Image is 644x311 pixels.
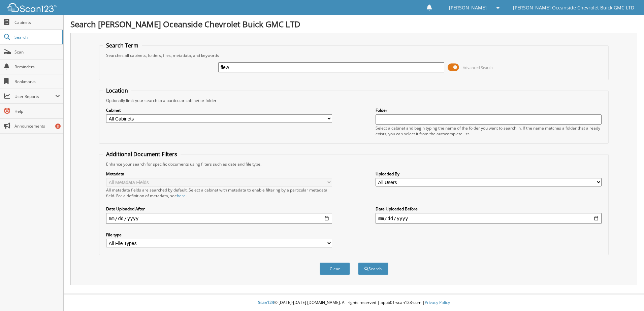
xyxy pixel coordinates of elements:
[103,42,142,49] legend: Search Term
[106,206,332,212] label: Date Uploaded After
[14,34,59,40] span: Search
[14,64,60,70] span: Reminders
[70,19,637,30] h1: Search [PERSON_NAME] Oceanside Chevrolet Buick GMC LTD
[513,6,634,10] span: [PERSON_NAME] Oceanside Chevrolet Buick GMC LTD
[103,87,131,94] legend: Location
[55,124,61,129] div: 8
[320,263,350,275] button: Clear
[425,300,450,305] a: Privacy Policy
[376,107,602,113] label: Folder
[106,232,332,238] label: File type
[376,206,602,212] label: Date Uploaded Before
[177,193,186,199] a: here
[103,161,605,167] div: Enhance your search for specific documents using filters such as date and file type.
[14,49,60,55] span: Scan
[14,79,60,84] span: Bookmarks
[14,108,60,114] span: Help
[14,20,60,25] span: Cabinets
[103,53,605,58] div: Searches all cabinets, folders, files, metadata, and keywords
[14,123,60,129] span: Announcements
[106,213,332,224] input: start
[106,187,332,199] div: All metadata fields are searched by default. Select a cabinet with metadata to enable filtering b...
[106,107,332,113] label: Cabinet
[376,213,602,224] input: end
[358,263,388,275] button: Search
[64,295,644,311] div: © [DATE]-[DATE] [DOMAIN_NAME]. All rights reserved | appb01-scan123-com |
[14,94,55,99] span: User Reports
[258,300,274,305] span: Scan123
[103,150,181,158] legend: Additional Document Filters
[463,65,493,70] span: Advanced Search
[376,125,602,137] div: Select a cabinet and begin typing the name of the folder you want to search in. If the name match...
[449,6,487,10] span: [PERSON_NAME]
[7,3,57,12] img: scan123-logo-white.svg
[106,171,332,177] label: Metadata
[376,171,602,177] label: Uploaded By
[103,98,605,103] div: Optionally limit your search to a particular cabinet or folder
